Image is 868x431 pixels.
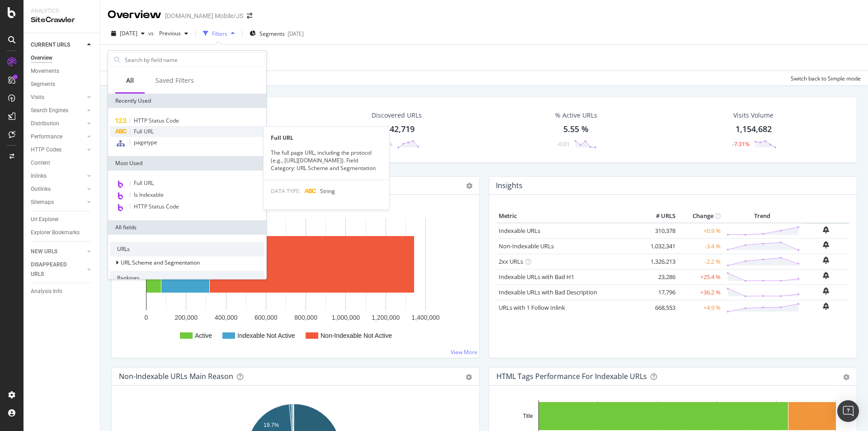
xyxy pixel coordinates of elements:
[823,272,829,279] div: bell-plus
[199,26,238,41] button: Filters
[466,374,472,380] div: gear
[496,180,523,192] h4: Insights
[134,203,179,210] span: HTTP Status Code
[642,223,678,239] td: 310,378
[31,171,85,181] a: Inlinks
[555,111,597,120] div: % Active URLs
[678,238,723,254] td: -3.4 %
[499,303,565,312] a: URLs with 1 Follow Inlink
[411,314,439,321] text: 1,400,000
[496,372,647,381] div: HTML Tags Performance for Indexable URLs
[678,254,723,269] td: -2.2 %
[837,400,859,422] div: Open Intercom Messenger
[134,117,179,124] span: HTTP Status Code
[320,187,335,195] span: String
[791,75,861,82] div: Switch back to Simple mode
[823,287,829,294] div: bell-plus
[31,7,93,15] div: Analytics
[120,29,137,37] span: 2025 Aug. 24th
[372,111,422,120] div: Discovered URLs
[247,13,252,19] div: arrow-right-arrow-left
[259,30,285,38] span: Segments
[496,209,642,223] th: Metric
[121,259,200,266] span: URL Scheme and Segmentation
[156,26,192,41] button: Previous
[31,185,51,194] div: Outlinks
[321,332,392,339] text: Non-Indexable Not Active
[31,132,62,142] div: Performance
[108,220,266,235] div: All fields
[156,29,181,37] span: Previous
[108,7,161,23] div: Overview
[126,76,134,85] div: All
[264,422,279,428] text: 19.7%
[271,187,301,195] span: DATA TYPE:
[31,53,52,63] div: Overview
[31,171,47,181] div: Inlinks
[523,413,533,419] text: Title
[372,314,400,321] text: 1,200,000
[31,119,59,128] div: Distribution
[31,287,62,296] div: Analysis Info
[678,209,723,223] th: Change
[31,247,57,256] div: NEW URLS
[31,215,94,224] a: Url Explorer
[175,314,198,321] text: 200,000
[31,158,94,168] a: Content
[119,209,469,350] svg: A chart.
[246,26,307,41] button: Segments[DATE]
[31,93,85,102] a: Visits
[264,149,389,172] div: The full page URL, including the protocol (e.g., [URL][DOMAIN_NAME]). Field Category: URL Scheme ...
[31,15,93,25] div: SiteCrawler
[156,76,194,85] div: Saved Filters
[31,247,85,256] a: NEW URLS
[255,314,278,321] text: 600,000
[288,30,304,38] div: [DATE]
[787,71,861,85] button: Switch back to Simple mode
[499,273,574,281] a: Indexable URLs with Bad H1
[195,332,212,339] text: Active
[378,123,415,135] div: 1,342,719
[642,300,678,315] td: 668,553
[108,156,266,171] div: Most Used
[332,314,360,321] text: 1,000,000
[212,30,227,38] div: Filters
[466,183,472,189] i: Options
[165,11,243,20] div: [DOMAIN_NAME] Mobile/JS
[148,29,156,37] span: vs
[678,269,723,284] td: +25.4 %
[134,179,154,187] span: Full URL
[31,228,80,237] div: Explorer Bookmarks
[31,287,94,296] a: Analysis Info
[736,123,772,135] div: 1,154,682
[145,314,148,321] text: 0
[108,26,148,41] button: [DATE]
[31,40,85,50] a: CURRENT URLS
[642,254,678,269] td: 1,326,213
[557,140,570,148] div: -0.01
[733,111,774,120] div: Visits Volume
[31,40,70,50] div: CURRENT URLS
[134,128,154,135] span: Full URL
[31,119,85,128] a: Distribution
[31,228,94,237] a: Explorer Bookmarks
[31,215,59,224] div: Url Explorer
[124,53,264,66] input: Search by field name
[678,223,723,239] td: +0.9 %
[237,332,295,339] text: Indexable Not Active
[823,241,829,248] div: bell-plus
[31,93,44,102] div: Visits
[31,198,85,207] a: Sitemaps
[31,132,85,142] a: Performance
[31,145,61,155] div: HTTP Codes
[678,284,723,300] td: +36.2 %
[823,226,829,233] div: bell-plus
[642,238,678,254] td: 1,032,341
[31,260,85,279] a: DISAPPEARED URLS
[134,138,157,146] span: pagetype
[31,80,55,89] div: Segments
[823,256,829,264] div: bell-plus
[499,242,554,250] a: Non-Indexable URLs
[678,300,723,315] td: +4.9 %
